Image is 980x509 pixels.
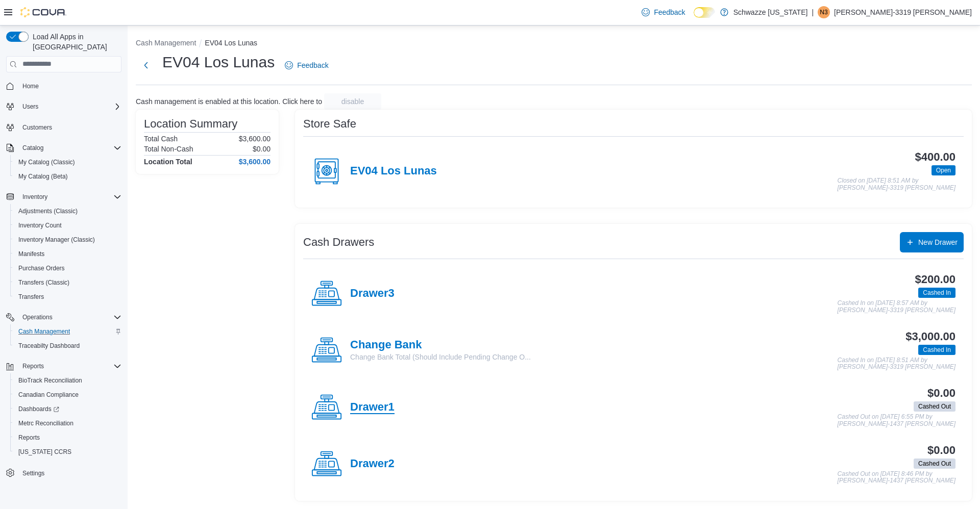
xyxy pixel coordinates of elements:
[914,401,955,412] span: Cashed Out
[10,402,126,416] a: Dashboards
[14,325,74,338] a: Cash Management
[136,39,196,47] button: Cash Management
[136,55,156,75] button: Next
[927,444,955,456] h3: $0.00
[918,402,951,411] span: Cashed Out
[22,123,52,132] span: Customers
[14,431,121,444] span: Reports
[22,362,44,370] span: Reports
[10,261,126,275] button: Purchase Orders
[820,6,827,18] span: N3
[18,264,65,272] span: Purchase Orders
[838,471,955,485] p: Cashed Out on [DATE] 8:46 PM by [PERSON_NAME]-1437 [PERSON_NAME]
[253,145,271,153] p: $0.00
[2,359,126,373] button: Reports
[838,300,955,314] p: Cashed In on [DATE] 8:57 AM by [PERSON_NAME]-3319 [PERSON_NAME]
[18,191,52,203] button: Inventory
[18,121,56,134] a: Customers
[18,360,121,372] span: Reports
[144,118,237,130] h3: Location Summary
[18,80,43,92] a: Home
[14,291,121,303] span: Transfers
[18,250,44,258] span: Manifests
[14,234,99,246] a: Inventory Manager (Classic)
[350,457,395,471] h4: Drawer2
[136,38,972,50] nav: An example of EuiBreadcrumbs
[10,445,126,459] button: [US_STATE] CCRS
[162,52,275,72] h1: EV04 Los Lunas
[350,401,395,414] h4: Drawer1
[14,389,121,401] span: Canadian Compliance
[14,262,69,274] a: Purchase Orders
[14,205,82,217] a: Adjustments (Classic)
[14,374,121,387] span: BioTrack Reconciliation
[918,459,951,468] span: Cashed Out
[18,100,42,113] button: Users
[10,339,126,353] button: Traceabilty Dashboard
[22,469,44,477] span: Settings
[303,236,374,248] h3: Cash Drawers
[14,446,76,458] a: [US_STATE] CCRS
[18,172,68,181] span: My Catalog (Beta)
[350,165,437,178] h4: EV04 Los Lunas
[205,39,257,47] button: EV04 Los Lunas
[2,99,126,114] button: Users
[14,276,121,289] span: Transfers (Classic)
[918,288,955,298] span: Cashed In
[18,448,71,456] span: [US_STATE] CCRS
[18,342,80,350] span: Traceabilty Dashboard
[18,121,121,134] span: Customers
[14,205,121,217] span: Adjustments (Classic)
[14,170,72,183] a: My Catalog (Beta)
[18,142,47,154] button: Catalog
[18,391,79,399] span: Canadian Compliance
[638,2,689,22] a: Feedback
[18,376,82,385] span: BioTrack Reconciliation
[18,207,78,215] span: Adjustments (Classic)
[18,311,57,323] button: Operations
[2,190,126,204] button: Inventory
[29,32,121,52] span: Load All Apps in [GEOGRAPHIC_DATA]
[834,6,972,18] p: [PERSON_NAME]-3319 [PERSON_NAME]
[923,345,951,354] span: Cashed In
[14,340,84,352] a: Traceabilty Dashboard
[18,466,121,479] span: Settings
[14,262,121,274] span: Purchase Orders
[144,158,192,166] h4: Location Total
[10,324,126,339] button: Cash Management
[22,82,39,90] span: Home
[14,374,86,387] a: BioTrack Reconciliation
[905,330,955,343] h3: $3,000.00
[14,248,121,260] span: Manifests
[10,218,126,233] button: Inventory Count
[20,7,66,17] img: Cova
[14,219,121,232] span: Inventory Count
[18,434,40,442] span: Reports
[14,156,121,168] span: My Catalog (Classic)
[18,158,75,166] span: My Catalog (Classic)
[18,327,70,336] span: Cash Management
[18,100,121,113] span: Users
[303,118,356,130] h3: Store Safe
[18,467,48,479] a: Settings
[14,276,73,289] a: Transfers (Classic)
[22,103,38,111] span: Users
[18,360,48,372] button: Reports
[10,275,126,290] button: Transfers (Classic)
[22,193,47,201] span: Inventory
[350,287,395,300] h4: Drawer3
[838,414,955,427] p: Cashed Out on [DATE] 6:55 PM by [PERSON_NAME]-1437 [PERSON_NAME]
[18,142,121,154] span: Catalog
[350,339,531,352] h4: Change Bank
[918,345,955,355] span: Cashed In
[18,221,62,230] span: Inventory Count
[14,291,48,303] a: Transfers
[10,388,126,402] button: Canadian Compliance
[14,156,79,168] a: My Catalog (Classic)
[915,151,955,163] h3: $400.00
[14,403,121,415] span: Dashboards
[918,237,958,247] span: New Drawer
[10,373,126,388] button: BioTrack Reconciliation
[324,93,381,110] button: disable
[239,135,271,143] p: $3,600.00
